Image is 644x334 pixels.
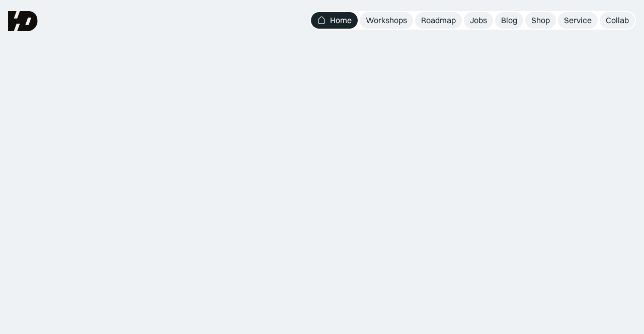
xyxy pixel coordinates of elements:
[470,15,487,26] div: Jobs
[564,15,592,26] div: Service
[501,15,517,26] div: Blog
[525,12,556,29] a: Shop
[421,15,456,26] div: Roadmap
[558,12,598,29] a: Service
[311,12,358,29] a: Home
[606,15,629,26] div: Collab
[495,12,523,29] a: Blog
[330,15,352,26] div: Home
[464,12,493,29] a: Jobs
[531,15,550,26] div: Shop
[600,12,635,29] a: Collab
[415,12,462,29] a: Roadmap
[366,15,407,26] div: Workshops
[360,12,413,29] a: Workshops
